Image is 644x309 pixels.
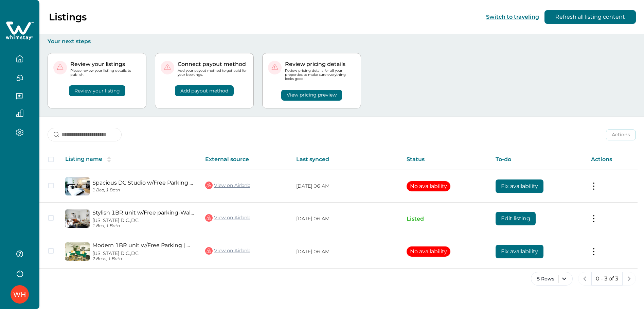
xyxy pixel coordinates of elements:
p: Listings [49,11,87,23]
p: Review pricing details [285,61,355,68]
button: previous page [578,272,592,286]
button: Refresh all listing content [544,10,636,24]
th: To-do [490,149,586,170]
p: 0 - 3 of 3 [596,275,618,282]
p: Listed [407,216,485,222]
p: [DATE] 06 AM [296,183,396,190]
button: No availability [407,181,450,191]
th: Last synced [291,149,401,170]
button: Review your listing [69,85,125,96]
p: Review your listings [70,61,141,68]
p: [DATE] 06 AM [296,248,396,255]
p: [US_STATE] D.C., DC [92,218,194,223]
p: Connect payout method [178,61,248,68]
button: Fix availability [496,245,543,258]
button: Fix availability [496,179,543,193]
button: 5 Rows [531,272,573,286]
div: Whimstay Host [13,286,26,303]
p: 2 Beds, 1 Bath [92,256,194,261]
a: Spacious DC Studio w/Free Parking | Fast Wi-Fi [92,179,194,186]
a: Modern 1BR unit w/Free Parking | Walk to Metro [92,242,194,248]
p: Your next steps [48,38,636,45]
p: Add your payout method to get paid for your bookings. [178,69,248,77]
img: propertyImage_Spacious DC Studio w/Free Parking | Fast Wi-Fi [65,177,90,195]
button: Add payout method [175,85,234,96]
button: Switch to traveling [486,14,539,20]
button: Actions [606,130,636,140]
p: [DATE] 06 AM [296,216,396,222]
button: 0 - 3 of 3 [591,272,623,286]
button: No availability [407,246,450,257]
th: Listing name [60,149,200,170]
a: View on Airbnb [205,246,250,255]
button: sorting [102,156,116,163]
p: Review pricing details for all your properties to make sure everything looks good! [285,69,355,81]
button: View pricing preview [281,90,342,101]
p: 1 Bed, 1 Bath [92,188,194,193]
a: Stylish 1BR unit w/Free parking-Walk to Metro [92,209,194,216]
a: View on Airbnb [205,213,250,222]
p: 1 Bed, 1 Bath [92,223,194,228]
img: propertyImage_Modern 1BR unit w/Free Parking | Walk to Metro [65,242,90,261]
a: View on Airbnb [205,181,250,190]
th: Actions [586,149,638,170]
p: Please review your listing details to publish. [70,69,141,77]
th: External source [200,149,291,170]
img: propertyImage_Stylish 1BR unit w/Free parking-Walk to Metro [65,209,90,228]
p: [US_STATE] D.C., DC [92,251,194,256]
th: Status [401,149,490,170]
button: Edit listing [496,212,536,225]
button: next page [622,272,636,286]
